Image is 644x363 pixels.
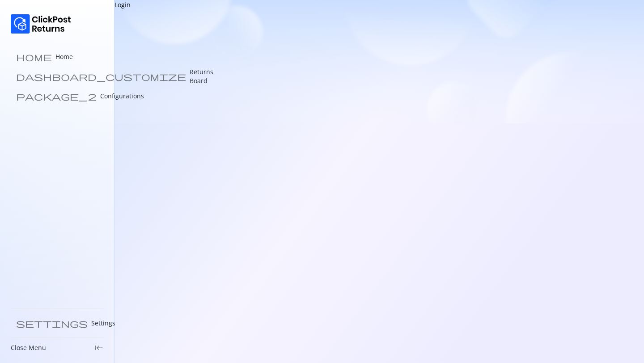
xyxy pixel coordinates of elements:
[190,68,213,85] p: Returns Board
[11,48,103,66] a: home Home
[11,314,103,332] a: settings Settings
[11,343,103,352] div: Close Menukeyboard_tab_rtl
[16,319,88,328] span: settings
[100,92,144,101] p: Configurations
[55,52,73,61] p: Home
[16,92,97,101] span: package_2
[94,343,103,352] span: keyboard_tab_rtl
[16,52,52,61] span: home
[11,68,103,85] a: dashboard_customize Returns Board
[11,343,46,352] p: Close Menu
[11,14,71,34] img: Logo
[11,87,103,105] a: package_2 Configurations
[91,319,115,328] p: Settings
[16,72,186,81] span: dashboard_customize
